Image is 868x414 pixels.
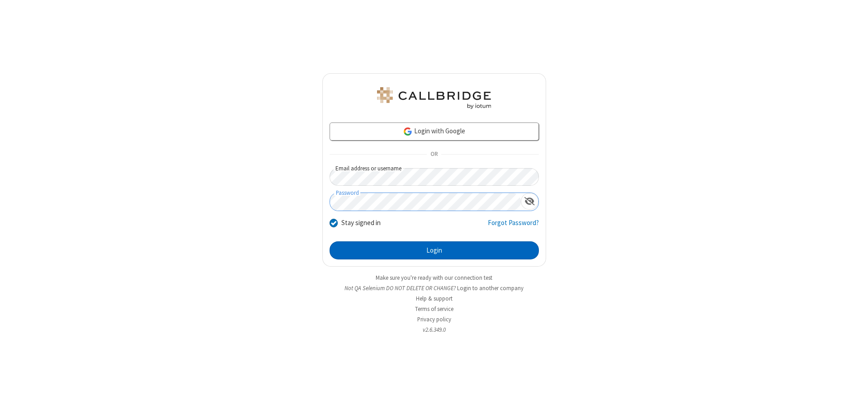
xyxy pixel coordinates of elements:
label: Stay signed in [341,218,381,228]
img: QA Selenium DO NOT DELETE OR CHANGE [375,87,493,109]
button: Login to another company [457,284,524,292]
li: Not QA Selenium DO NOT DELETE OR CHANGE? [322,284,546,292]
span: OR [427,148,441,161]
a: Login with Google [330,122,539,141]
button: Login [330,241,539,259]
div: Show password [521,193,538,210]
input: Password [330,193,521,211]
img: google-icon.png [403,127,413,136]
a: Forgot Password? [488,218,539,235]
a: Privacy policy [417,315,451,323]
a: Terms of service [415,305,453,313]
li: v2.6.349.0 [322,325,546,334]
a: Make sure you're ready with our connection test [376,274,492,282]
a: Help & support [416,295,453,302]
input: Email address or username [330,168,539,186]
